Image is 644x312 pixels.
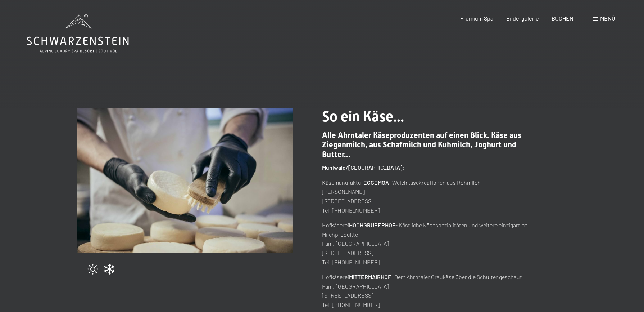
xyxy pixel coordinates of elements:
[506,15,539,22] a: Bildergalerie
[552,15,573,22] a: BUCHEN
[349,222,395,228] strong: HOCHGRUBERHOF
[363,179,389,186] strong: EGGEMOA
[322,178,539,215] p: Käsemanufaktur - Weichkäsekreationen aus Rohmilch [PERSON_NAME] [STREET_ADDRESS] Tel. [PHONE_NUMBER]
[322,272,539,309] p: Hofkäserei - Dem Ahrntaler Graukäse über die Schulter geschaut Fam. [GEOGRAPHIC_DATA] [STREET_ADD...
[322,131,521,159] span: Alle Ahrntaler Käseproduzenten auf einen Blick. Käse aus Ziegenmilch, aus Schafmilch und Kuhmilch...
[322,108,404,125] span: So ein Käse...
[77,108,294,253] img: So ein Käse...
[460,15,493,22] a: Premium Spa
[322,164,404,171] strong: Mühlwald/[GEOGRAPHIC_DATA]:
[349,273,391,280] strong: MITTERMAIRHOF
[600,15,615,22] span: Menü
[322,220,539,267] p: Hofkäserei - Köstliche Käsespezialitäten und weitere einzigartige Milchprodukte Fam. [GEOGRAPHIC_...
